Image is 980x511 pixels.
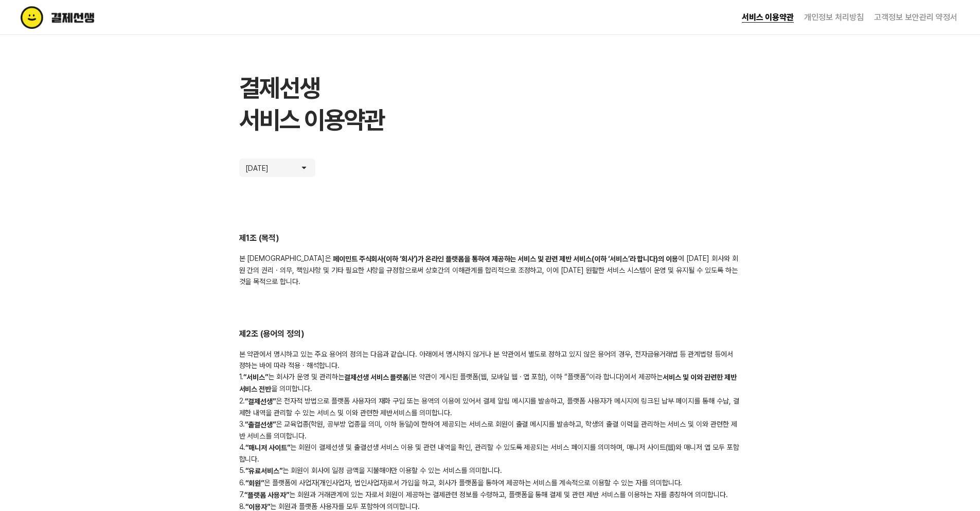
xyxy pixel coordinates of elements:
b: 결제선생 서비스 플랫폼 [344,373,409,381]
a: 고객정보 보안관리 약정서 [874,12,957,22]
b: 페이민트 주식회사(이하 ‘회사’)가 온라인 플랫폼을 통하여 제공하는 서비스 및 관련 제반 서비스(이하 ‘서비스’라 합니다)의 이용 [333,255,678,263]
a: 서비스 이용약관 [742,12,794,23]
button: [DATE] [239,158,315,177]
h1: 결제선생 서비스 이용약관 [239,72,741,136]
p: [DATE] [245,163,276,173]
img: terms logo [21,6,138,29]
b: “플랫폼 사용자” [244,491,289,499]
a: 개인정보 처리방침 [804,12,864,22]
b: “회원” [245,479,264,487]
b: “매니저 사이트” [245,444,290,452]
b: “유료서비스” [245,467,282,475]
div: 본 [DEMOGRAPHIC_DATA]은 에 [DATE] 회사와 회원 간의 권리 · 의무, 책임사항 및 기타 필요한 사항을 규정함으로써 상호간의 이해관계를 합리적으로 조정하고,... [239,253,741,287]
b: “출결선생” [245,420,276,429]
b: “서비스” [243,373,268,381]
b: “결제선생” [245,397,276,406]
b: 서비스 및 이와 관련한 제반 서비스 전반 [239,373,737,393]
img: arrow icon [299,163,309,173]
h2: 제2조 (용어의 정의) [239,328,741,340]
h2: 제1조 (목적) [239,233,741,244]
